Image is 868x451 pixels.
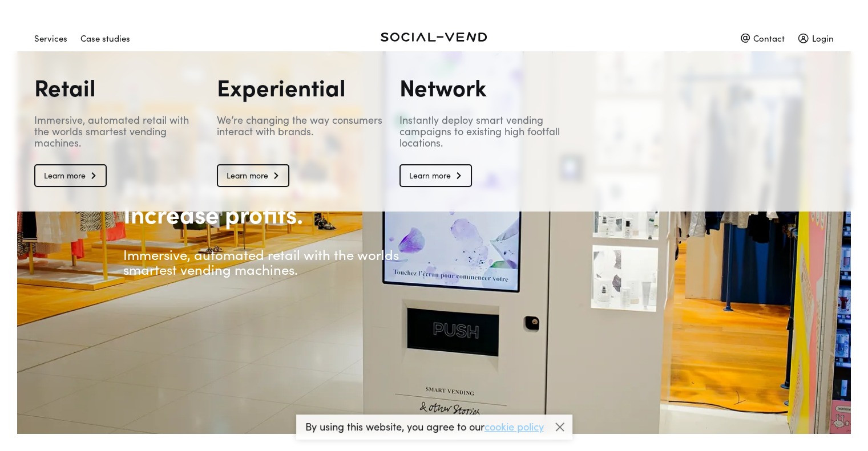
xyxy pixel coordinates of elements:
[80,28,143,40] a: Case studies
[34,164,107,187] a: Learn more
[798,28,834,48] div: Login
[80,28,130,48] div: Case studies
[399,164,472,187] a: Learn more
[34,75,205,98] h2: Retail
[485,419,544,433] a: cookie policy
[217,75,388,98] h2: Experiential
[399,75,571,98] h2: Network
[305,421,544,432] p: By using this website, you agree to our
[217,114,388,148] p: We’re changing the way consumers interact with brands.
[399,114,571,148] p: Instantly deploy smart vending campaigns to existing high footfall locations.
[123,247,420,277] p: Immersive, automated retail with the worlds smartest vending machines.
[34,75,834,187] nav: Main
[34,114,205,148] p: Immersive, automated retail with the worlds smartest vending machines.
[741,28,785,48] div: Contact
[123,174,420,226] h1: Reach new markets. Increase profits.
[217,164,289,187] a: Learn more
[34,28,67,48] div: Services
